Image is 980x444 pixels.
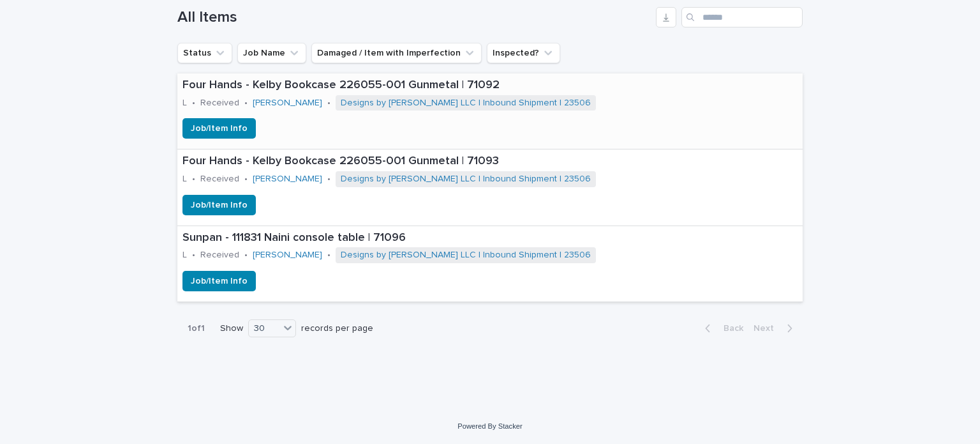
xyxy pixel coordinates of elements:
h1: All Items [177,8,651,27]
span: Job/Item Info [191,275,248,287]
a: Four Hands - Kelby Bookcase 226055-001 Gunmetal | 71093L•Received•[PERSON_NAME] •Designs by [PERS... [177,149,803,226]
div: 30 [249,322,279,335]
span: Back [716,324,743,333]
button: Inspected? [487,43,560,63]
p: • [244,250,248,261]
p: Received [200,98,239,109]
p: Four Hands - Kelby Bookcase 226055-001 Gunmetal | 71093 [182,155,798,169]
p: • [244,98,248,109]
p: • [192,98,195,109]
button: Damaged / Item with Imperfection [311,43,482,63]
p: L [182,98,187,109]
p: • [327,250,330,261]
button: Job Name [237,43,306,63]
button: Job/Item Info [182,195,256,215]
p: 1 of 1 [177,313,215,344]
p: Received [200,174,239,185]
a: Powered By Stacker [457,422,522,430]
p: Show [220,323,243,334]
p: • [327,174,330,185]
a: Designs by [PERSON_NAME] LLC | Inbound Shipment | 23506 [341,174,591,185]
button: Back [695,323,748,334]
input: Search [681,7,803,27]
p: • [327,98,330,109]
button: Status [177,43,232,63]
p: records per page [301,323,373,334]
button: Job/Item Info [182,271,256,291]
p: L [182,174,187,185]
span: Next [754,324,782,333]
p: L [182,250,187,261]
button: Job/Item Info [182,118,256,139]
a: [PERSON_NAME] [253,98,322,109]
a: Designs by [PERSON_NAME] LLC | Inbound Shipment | 23506 [341,250,591,261]
a: [PERSON_NAME] [253,250,322,261]
p: • [192,174,195,185]
button: Next [748,323,803,334]
p: Four Hands - Kelby Bookcase 226055-001 Gunmetal | 71092 [182,79,798,93]
a: Designs by [PERSON_NAME] LLC | Inbound Shipment | 23506 [341,98,591,109]
p: Received [200,250,239,261]
a: [PERSON_NAME] [253,174,322,185]
span: Job/Item Info [191,199,248,211]
p: • [192,250,195,261]
p: Sunpan - 111831 Naini console table | 71096 [182,231,798,245]
p: • [244,174,248,185]
a: Four Hands - Kelby Bookcase 226055-001 Gunmetal | 71092L•Received•[PERSON_NAME] •Designs by [PERS... [177,73,803,149]
span: Job/Item Info [191,122,248,135]
a: Sunpan - 111831 Naini console table | 71096L•Received•[PERSON_NAME] •Designs by [PERSON_NAME] LLC... [177,226,803,302]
